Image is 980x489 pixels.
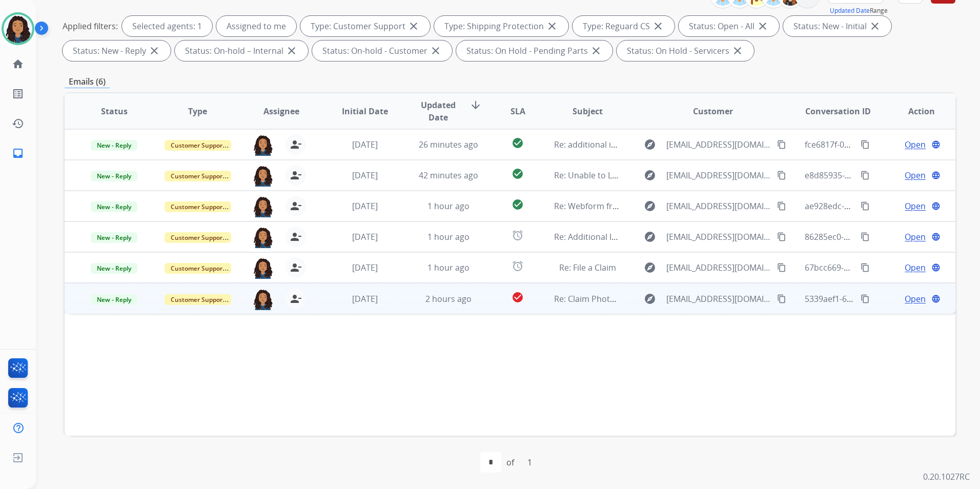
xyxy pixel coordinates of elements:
img: agent-avatar [253,165,273,187]
mat-icon: close [731,45,744,57]
mat-icon: person_remove [290,138,302,151]
mat-icon: check_circle [512,291,524,303]
span: 67bcc669-438d-4d75-a215-054385520edd [805,262,964,273]
span: Re: Webform from [EMAIL_ADDRESS][DOMAIN_NAME] on [DATE] [554,200,800,212]
p: Emails (6) [65,75,110,88]
mat-icon: content_copy [861,263,870,272]
span: 5339aef1-696b-4820-b610-946bd7b77378 [805,293,963,304]
mat-icon: alarm [512,229,524,241]
div: Status: Open - All [679,16,779,36]
mat-icon: explore [644,293,656,305]
span: Customer [693,105,733,117]
mat-icon: explore [644,169,656,181]
button: Updated Date [830,7,870,15]
mat-icon: close [869,20,881,32]
mat-icon: language [931,171,941,180]
mat-icon: language [931,263,941,272]
mat-icon: explore [644,200,656,212]
mat-icon: content_copy [777,171,786,180]
div: 1 [519,452,540,473]
mat-icon: close [757,20,769,32]
th: Action [872,93,955,129]
div: Selected agents: 1 [122,16,212,36]
span: Range [830,6,888,15]
span: Open [905,261,926,274]
span: New - Reply [91,263,137,274]
mat-icon: home [12,58,24,70]
mat-icon: alarm [512,260,524,272]
mat-icon: content_copy [777,294,786,303]
span: Open [905,138,926,151]
span: Open [905,231,926,243]
span: New - Reply [91,171,137,181]
mat-icon: list_alt [12,88,24,100]
span: Updated Date [415,99,461,124]
mat-icon: person_remove [290,200,302,212]
span: Initial Date [342,105,388,117]
span: Status [101,105,128,117]
span: [EMAIL_ADDRESS][DOMAIN_NAME] [666,261,771,274]
span: 1 hour ago [427,200,469,212]
span: Type [188,105,207,117]
p: 0.20.1027RC [923,471,970,483]
img: avatar [4,14,32,43]
mat-icon: check_circle [512,168,524,180]
mat-icon: explore [644,231,656,243]
span: [DATE] [352,139,378,150]
span: [DATE] [352,262,378,273]
span: Re: additional information [554,139,655,150]
span: Re: Claim Photo Request [554,293,649,304]
mat-icon: language [931,294,941,303]
span: [EMAIL_ADDRESS][DOMAIN_NAME] [666,169,771,181]
span: Customer Support [165,263,231,274]
div: Status: On Hold - Pending Parts [456,40,612,61]
span: New - Reply [91,232,137,243]
mat-icon: close [590,45,602,57]
span: 86285ec0-d992-4094-9fc5-b24a922d8aa7 [805,231,961,242]
img: agent-avatar [253,289,273,310]
mat-icon: language [931,201,941,211]
mat-icon: close [430,45,442,57]
mat-icon: person_remove [290,261,302,274]
span: Assignee [263,105,299,117]
span: ae928edc-24f3-4fb5-9f42-cdc60308e0f3 [805,200,954,212]
span: Re: Additional Information [554,231,656,242]
p: Applied filters: [63,20,118,32]
mat-icon: close [652,20,664,32]
span: [DATE] [352,231,378,242]
img: agent-avatar [253,134,273,156]
mat-icon: explore [644,138,656,151]
div: Status: New - Reply [63,40,171,61]
span: New - Reply [91,294,137,305]
span: [DATE] [352,293,378,304]
span: Re: Unable to Locate Contract [554,170,669,181]
span: Open [905,293,926,305]
mat-icon: content_copy [777,201,786,211]
mat-icon: explore [644,261,656,274]
mat-icon: content_copy [861,140,870,149]
span: Customer Support [165,232,231,243]
mat-icon: language [931,232,941,241]
span: Customer Support [165,140,231,151]
span: fce6817f-05e9-4f8c-b527-e039fe09fcc1 [805,139,951,150]
span: Open [905,200,926,212]
mat-icon: close [546,20,558,32]
mat-icon: content_copy [777,263,786,272]
span: [EMAIL_ADDRESS][DOMAIN_NAME] [666,231,771,243]
span: New - Reply [91,140,137,151]
img: agent-avatar [253,257,273,279]
span: Customer Support [165,201,231,212]
mat-icon: close [148,45,160,57]
span: New - Reply [91,201,137,212]
mat-icon: arrow_downward [469,99,482,111]
mat-icon: content_copy [777,140,786,149]
mat-icon: language [931,140,941,149]
div: Type: Customer Support [300,16,430,36]
span: Customer Support [165,294,231,305]
mat-icon: person_remove [290,293,302,305]
span: Subject [573,105,603,117]
mat-icon: person_remove [290,169,302,181]
div: Status: New - Initial [783,16,891,36]
mat-icon: inbox [12,147,24,159]
mat-icon: check_circle [512,198,524,211]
